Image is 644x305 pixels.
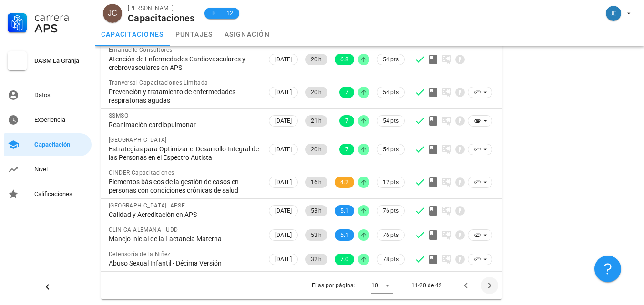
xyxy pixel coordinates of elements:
span: 16 h [311,177,322,188]
span: 53 h [311,205,322,216]
span: [DATE] [275,54,292,65]
span: 76 pts [383,230,399,240]
span: [DATE] [275,144,292,155]
a: puntajes [170,23,219,46]
div: Atención de Enfermedades Cardiovasculares y crebrovasculares en APS [109,55,259,72]
a: Capacitación [4,133,92,156]
div: Nivel [34,166,88,173]
a: capacitaciones [95,23,170,46]
div: [PERSON_NAME] [128,3,195,13]
span: [GEOGRAPHIC_DATA]- APSF [109,202,185,209]
span: 6.8 [340,54,348,65]
span: [DATE] [275,206,292,216]
span: JC [108,4,117,23]
span: 20 h [311,54,322,65]
span: SSMSO [109,112,128,119]
span: Defensoría de la Niñez [109,251,171,257]
button: Página siguiente [481,277,498,294]
span: 53 h [311,229,322,241]
span: 20 h [311,144,322,155]
div: Estrategias para Optimizar el Desarrollo Integral de las Personas en el Espectro Autista [109,145,259,162]
span: CLINICA ALEMANA - UDD [109,226,178,233]
div: avatar [606,6,621,21]
span: [DATE] [275,254,292,265]
span: [DATE] [275,230,292,240]
div: Reanimación cardiopulmonar [109,120,259,129]
div: APS [34,23,88,34]
a: asignación [219,23,276,46]
span: Emanuelle Consultores [109,47,172,53]
span: 12 pts [383,177,399,187]
span: [DATE] [275,116,292,126]
div: 11-20 de 42 [411,281,442,290]
div: Carrera [34,11,88,23]
div: avatar [103,4,122,23]
a: Calificaciones [4,183,92,206]
span: 5.1 [340,205,348,216]
span: 7.0 [340,254,348,265]
div: Elementos básicos de la gestión de casos en personas con condiciones crónicas de salud [109,177,259,195]
span: Tranversal Capacitaciones Limitada [109,79,208,86]
span: [DATE] [275,87,292,98]
span: 54 pts [383,55,399,64]
div: Calidad y Acreditación en APS [109,210,259,219]
div: Datos [34,91,88,99]
span: B [210,9,218,18]
button: Página anterior [457,277,474,294]
span: 54 pts [383,116,399,126]
span: 7 [345,87,348,98]
div: 10Filas por página: [371,278,393,293]
a: Experiencia [4,108,92,131]
div: Manejo inicial de la Lactancia Materna [109,235,259,243]
div: Experiencia [34,116,88,124]
div: Abuso Sexual Infantil - Décima Versión [109,259,259,267]
span: 7 [345,115,348,127]
div: Filas por página: [312,272,393,299]
div: Calificaciones [34,190,88,198]
a: Datos [4,84,92,107]
div: Capacitaciones [128,13,195,23]
span: 20 h [311,87,322,98]
span: 7 [345,144,348,155]
span: 32 h [311,254,322,265]
span: 21 h [311,115,322,127]
span: 12 [226,9,234,18]
div: DASM La Granja [34,57,88,65]
span: [DATE] [275,177,292,187]
span: 5.1 [340,229,348,241]
span: 4.2 [340,177,348,188]
span: 54 pts [383,145,399,154]
span: 54 pts [383,88,399,97]
a: Nivel [4,158,92,181]
span: [GEOGRAPHIC_DATA] [109,137,167,143]
div: Prevención y tratamiento de enfermedades respiratorias agudas [109,88,259,105]
div: Capacitación [34,141,88,148]
span: 78 pts [383,255,399,264]
span: CINDER Capacitaciones [109,169,174,176]
span: 76 pts [383,206,399,216]
div: 10 [371,281,378,290]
